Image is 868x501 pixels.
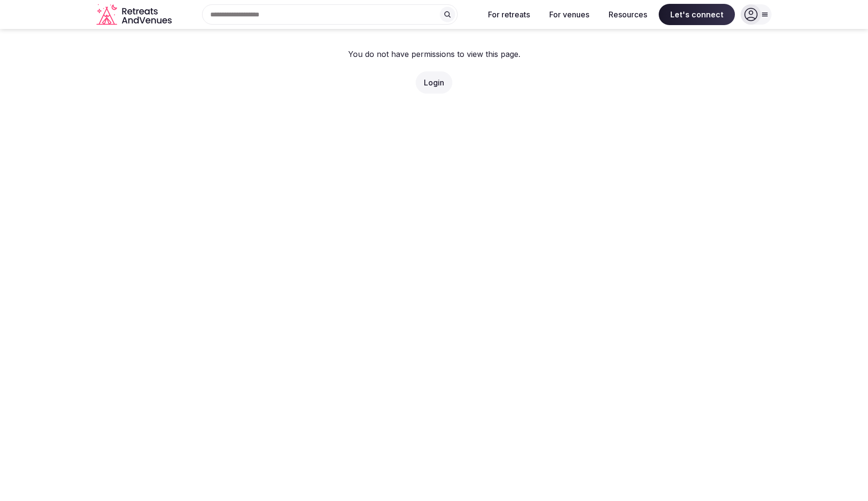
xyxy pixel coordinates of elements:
svg: Retreats and Venues company logo [96,4,174,26]
span: Let's connect [659,4,735,25]
button: Login [416,71,452,94]
button: Resources [601,4,655,25]
button: For venues [542,4,597,25]
button: For retreats [480,4,538,25]
a: Visit the homepage [96,4,174,26]
a: Login [424,78,444,87]
p: You do not have permissions to view this page. [348,48,520,60]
